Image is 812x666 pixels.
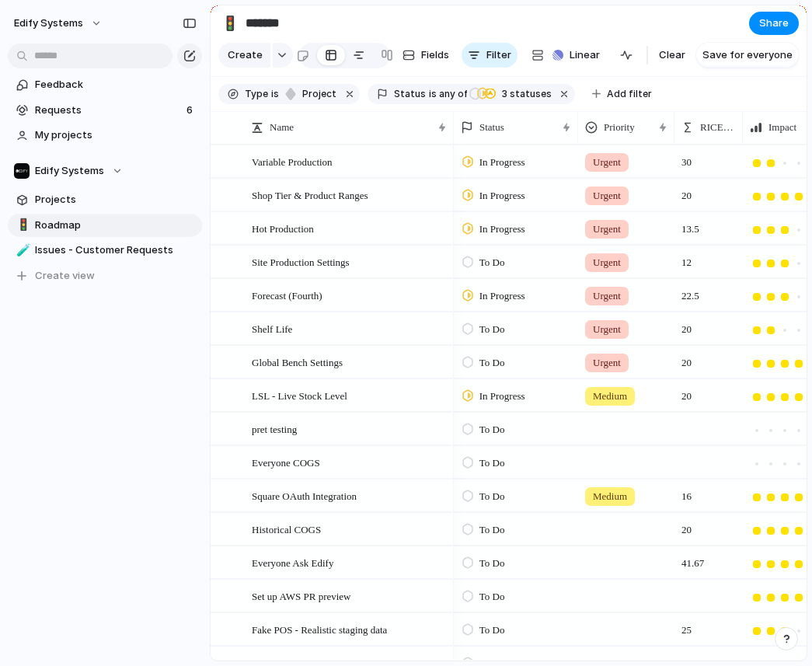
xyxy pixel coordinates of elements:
[570,47,600,63] span: Linear
[252,520,321,538] span: Historical COGS
[421,47,449,63] span: Fields
[252,386,347,404] span: LSL - Live Stock Level
[675,213,706,237] span: 13.5
[479,522,505,538] span: To Do
[35,192,197,207] span: Projects
[252,253,350,270] span: Site Production Settings
[479,188,525,204] span: In Progress
[252,353,343,371] span: Global Bench Settings
[469,85,555,103] button: 3 statuses
[675,246,698,270] span: 12
[497,87,552,101] span: statuses
[252,319,292,337] span: Shelf Life
[675,280,706,304] span: 22.5
[497,88,510,99] span: 3
[768,120,796,135] span: Impact
[479,422,505,438] span: To Do
[426,85,470,103] button: isany of
[437,87,467,101] span: any of
[245,87,268,101] span: Type
[546,44,606,67] button: Linear
[479,455,505,471] span: To Do
[35,163,104,179] span: Edify Systems
[394,87,426,101] span: Status
[593,355,621,371] span: Urgent
[298,87,336,101] span: project
[702,47,793,63] span: Save for everyone
[675,380,698,404] span: 20
[8,99,202,122] a: Requests6
[700,120,735,135] span: RICE Score
[14,16,83,31] span: Edify Systems
[462,43,518,68] button: Filter
[396,43,455,68] button: Fields
[604,120,635,135] span: Priority
[7,11,110,36] button: Edify Systems
[252,620,387,638] span: Fake POS - Realistic staging data
[593,489,627,504] span: Medium
[8,239,202,262] div: 🧪Issues - Customer Requests
[479,589,505,605] span: To Do
[675,480,698,504] span: 16
[252,286,322,304] span: Forecast (Fourth)
[479,556,505,571] span: To Do
[607,87,652,101] span: Add filter
[524,43,588,68] button: Group
[14,218,30,233] button: 🚦
[35,127,197,143] span: My projects
[593,288,621,304] span: Urgent
[593,255,621,270] span: Urgent
[252,219,314,237] span: Hot Production
[429,87,437,101] span: is
[252,587,351,605] span: Set up AWS PR preview
[653,43,692,68] button: Clear
[252,486,357,504] span: Square OAuth Integration
[593,221,621,237] span: Urgent
[271,87,279,101] span: is
[35,77,197,92] span: Feedback
[479,389,525,404] span: In Progress
[252,453,320,471] span: Everyone COGS
[583,83,661,105] button: Add filter
[8,159,202,183] button: Edify Systems
[14,242,30,258] button: 🧪
[252,152,333,170] span: Variable Production
[479,355,505,371] span: To Do
[218,11,242,36] button: 🚦
[479,221,525,237] span: In Progress
[659,47,685,63] span: Clear
[479,155,525,170] span: In Progress
[35,268,95,284] span: Create view
[8,264,202,288] button: Create view
[593,188,621,204] span: Urgent
[35,103,182,118] span: Requests
[479,622,505,638] span: To Do
[252,420,297,438] span: pret testing
[218,43,270,68] button: Create
[486,47,511,63] span: Filter
[281,85,340,103] button: project
[8,214,202,237] a: 🚦Roadmap
[479,120,504,135] span: Status
[675,146,698,170] span: 30
[749,12,799,35] button: Share
[16,216,27,234] div: 🚦
[35,242,197,258] span: Issues - Customer Requests
[479,255,505,270] span: To Do
[675,180,698,204] span: 20
[675,514,698,538] span: 20
[252,553,333,571] span: Everyone Ask Edify
[221,12,239,33] div: 🚦
[270,120,294,135] span: Name
[228,47,263,63] span: Create
[593,155,621,170] span: Urgent
[8,73,202,96] a: Feedback
[675,347,698,371] span: 20
[268,85,282,103] button: is
[593,322,621,337] span: Urgent
[252,186,368,204] span: Shop Tier & Product Ranges
[759,16,789,31] span: Share
[35,218,197,233] span: Roadmap
[186,103,196,118] span: 6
